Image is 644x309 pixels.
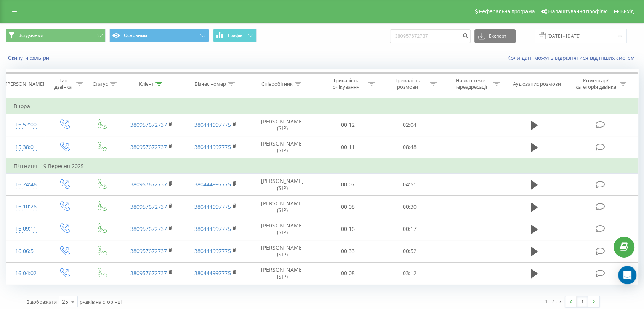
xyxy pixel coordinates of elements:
[317,136,379,159] td: 00:11
[194,247,231,255] a: 380444997775
[317,262,379,284] td: 00:08
[93,81,108,87] div: Статус
[130,269,167,277] a: 380957672737
[109,29,209,42] button: Основний
[130,143,167,150] a: 380957672737
[317,196,379,218] td: 00:08
[474,29,516,43] button: Експорт
[52,77,74,90] div: Тип дзвінка
[317,114,379,136] td: 00:12
[620,8,634,14] span: Вихід
[248,262,317,284] td: [PERSON_NAME] (SIP)
[194,181,231,188] a: 380444997775
[130,203,167,210] a: 380957672737
[80,298,122,305] span: рядків на сторінці
[317,240,379,262] td: 00:33
[195,81,226,87] div: Бізнес номер
[194,143,231,150] a: 380444997775
[479,8,535,14] span: Реферальна програма
[14,244,38,259] div: 16:06:51
[14,266,38,281] div: 16:04:02
[194,203,231,210] a: 380444997775
[248,218,317,240] td: [PERSON_NAME] (SIP)
[248,240,317,262] td: [PERSON_NAME] (SIP)
[6,159,638,174] td: П’ятниця, 19 Вересня 2025
[379,196,441,218] td: 00:30
[379,262,441,284] td: 03:12
[379,240,441,262] td: 00:52
[548,8,607,14] span: Налаштування профілю
[6,99,638,114] td: Вчора
[573,77,618,90] div: Коментар/категорія дзвінка
[130,121,167,128] a: 380957672737
[14,199,38,214] div: 16:10:26
[379,173,441,195] td: 04:51
[213,29,257,42] button: Графік
[6,81,44,87] div: [PERSON_NAME]
[194,121,231,128] a: 380444997775
[14,177,38,192] div: 16:24:46
[379,114,441,136] td: 02:04
[6,29,106,42] button: Всі дзвінки
[6,54,53,61] button: Скинути фільтри
[379,218,441,240] td: 00:17
[14,221,38,236] div: 16:09:11
[325,77,366,90] div: Тривалість очікування
[317,218,379,240] td: 00:16
[390,29,471,43] input: Пошук за номером
[194,225,231,232] a: 380444997775
[618,266,636,284] div: Open Intercom Messenger
[387,77,428,90] div: Тривалість розмови
[507,54,638,61] a: Коли дані можуть відрізнятися вiд інших систем
[18,32,43,38] span: Всі дзвінки
[14,117,38,132] div: 16:52:00
[14,140,38,155] div: 15:38:01
[513,81,561,87] div: Аудіозапис розмови
[130,247,167,255] a: 380957672737
[248,173,317,195] td: [PERSON_NAME] (SIP)
[194,269,231,277] a: 380444997775
[139,81,154,87] div: Клієнт
[379,136,441,159] td: 08:48
[26,298,57,305] span: Відображати
[130,225,167,232] a: 380957672737
[577,296,588,307] a: 1
[248,196,317,218] td: [PERSON_NAME] (SIP)
[248,114,317,136] td: [PERSON_NAME] (SIP)
[450,77,491,90] div: Назва схеми переадресації
[228,33,243,38] span: Графік
[130,181,167,188] a: 380957672737
[248,136,317,159] td: [PERSON_NAME] (SIP)
[261,81,293,87] div: Співробітник
[317,173,379,195] td: 00:07
[545,298,561,305] div: 1 - 7 з 7
[62,298,68,306] div: 25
